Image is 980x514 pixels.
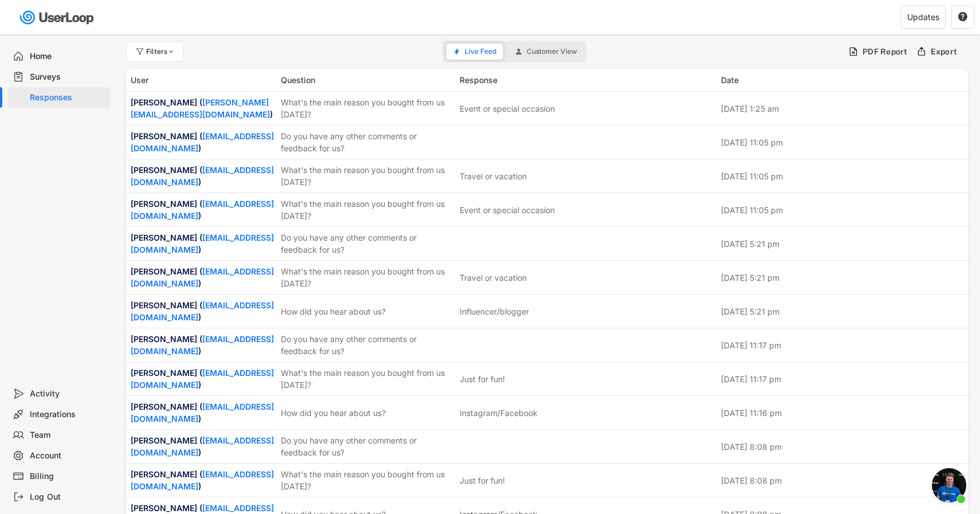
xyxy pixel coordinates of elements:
[131,165,274,187] a: [EMAIL_ADDRESS][DOMAIN_NAME]
[460,103,555,115] div: Event or special occasion
[131,130,274,154] div: [PERSON_NAME] ( )
[721,305,964,317] div: [DATE] 5:21 pm
[30,51,105,62] div: Home
[131,368,274,390] a: [EMAIL_ADDRESS][DOMAIN_NAME]
[863,46,908,57] div: PDF Report
[465,48,496,55] span: Live Feed
[131,265,274,289] div: [PERSON_NAME] ( )
[281,74,453,86] div: Question
[131,266,274,288] a: [EMAIL_ADDRESS][DOMAIN_NAME]
[721,238,964,250] div: [DATE] 5:21 pm
[460,373,505,385] div: Just for fun!
[460,272,527,284] div: Travel or vacation
[281,367,453,391] div: What's the main reason you bought from us [DATE]?
[281,130,453,154] div: Do you have any other comments or feedback for us?
[281,468,453,492] div: What's the main reason you bought from us [DATE]?
[30,430,105,441] div: Team
[131,74,274,86] div: User
[131,300,274,322] a: [EMAIL_ADDRESS][DOMAIN_NAME]
[281,333,453,357] div: Do you have any other comments or feedback for us?
[958,12,968,22] button: 
[721,373,964,385] div: [DATE] 11:17 pm
[131,468,274,492] div: [PERSON_NAME] ( )
[131,96,274,120] div: [PERSON_NAME] ( )
[131,198,274,222] div: [PERSON_NAME] ( )
[30,72,105,83] div: Surveys
[131,435,274,457] a: [EMAIL_ADDRESS][DOMAIN_NAME]
[721,74,964,86] div: Date
[281,434,453,458] div: Do you have any other comments or feedback for us?
[30,409,105,420] div: Integrations
[931,46,958,57] div: Export
[146,48,176,55] div: Filters
[721,339,964,351] div: [DATE] 11:17 pm
[446,44,503,60] button: Live Feed
[131,199,274,221] a: [EMAIL_ADDRESS][DOMAIN_NAME]
[131,402,274,423] a: [EMAIL_ADDRESS][DOMAIN_NAME]
[932,468,966,503] div: Open chat
[131,131,274,153] a: [EMAIL_ADDRESS][DOMAIN_NAME]
[460,170,527,182] div: Travel or vacation
[460,407,538,419] div: Instagram/Facebook
[460,204,555,216] div: Event or special occasion
[131,333,274,357] div: [PERSON_NAME] ( )
[721,441,964,453] div: [DATE] 8:08 pm
[527,48,577,55] span: Customer View
[30,389,105,399] div: Activity
[131,299,274,323] div: [PERSON_NAME] ( )
[460,474,505,486] div: Just for fun!
[131,367,274,391] div: [PERSON_NAME] ( )
[131,434,274,458] div: [PERSON_NAME] ( )
[460,305,529,317] div: Influencer/blogger
[131,233,274,254] a: [EMAIL_ADDRESS][DOMAIN_NAME]
[131,401,274,425] div: [PERSON_NAME] ( )
[721,103,964,115] div: [DATE] 1:25 am
[721,170,964,182] div: [DATE] 11:05 pm
[281,164,453,188] div: What's the main reason you bought from us [DATE]?
[907,13,939,21] div: Updates
[721,474,964,486] div: [DATE] 8:08 pm
[281,198,453,222] div: What's the main reason you bought from us [DATE]?
[281,265,453,289] div: What's the main reason you bought from us [DATE]?
[30,92,105,103] div: Responses
[721,204,964,216] div: [DATE] 11:05 pm
[30,492,105,503] div: Log Out
[508,44,584,60] button: Customer View
[281,232,453,256] div: Do you have any other comments or feedback for us?
[131,232,274,256] div: [PERSON_NAME] ( )
[281,407,453,419] div: How did you hear about us?
[958,11,967,22] text: 
[131,334,274,356] a: [EMAIL_ADDRESS][DOMAIN_NAME]
[30,450,105,461] div: Account
[17,6,98,29] img: userloop-logo-01.svg
[460,74,714,86] div: Response
[131,469,274,491] a: [EMAIL_ADDRESS][DOMAIN_NAME]
[721,407,964,419] div: [DATE] 11:16 pm
[721,272,964,284] div: [DATE] 5:21 pm
[131,164,274,188] div: [PERSON_NAME] ( )
[721,136,964,148] div: [DATE] 11:05 pm
[281,305,453,317] div: How did you hear about us?
[30,471,105,482] div: Billing
[281,96,453,120] div: What's the main reason you bought from us [DATE]?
